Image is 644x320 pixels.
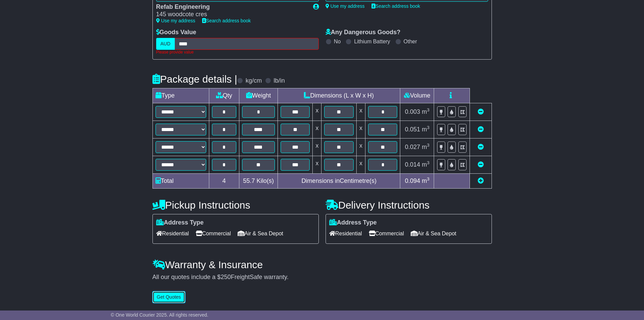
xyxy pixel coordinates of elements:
[156,219,204,227] label: Address Type
[209,174,239,189] td: 4
[422,177,430,184] span: m
[156,11,306,18] div: 145 woodcote cres
[209,88,239,103] td: Qty
[422,144,430,150] span: m
[313,138,321,156] td: x
[478,126,484,133] a: Remove this item
[329,219,377,227] label: Address Type
[427,125,430,130] sup: 3
[326,199,492,211] h4: Delivery Instructions
[239,88,278,103] td: Weight
[427,160,430,165] sup: 3
[111,312,209,318] span: © One World Courier 2025. All rights reserved.
[243,177,255,184] span: 55.7
[404,38,417,45] label: Other
[356,138,365,156] td: x
[313,156,321,174] td: x
[152,73,237,85] h4: Package details |
[354,38,390,45] label: Lithium Battery
[400,88,434,103] td: Volume
[152,259,492,270] h4: Warranty & Insurance
[478,144,484,150] a: Remove this item
[427,143,430,148] sup: 3
[334,38,341,45] label: No
[405,161,420,168] span: 0.014
[356,103,365,121] td: x
[405,144,420,150] span: 0.027
[156,29,196,36] label: Goods Value
[369,228,404,239] span: Commercial
[356,121,365,138] td: x
[411,228,456,239] span: Air & Sea Depot
[156,38,175,50] label: AUD
[478,177,484,184] a: Add new item
[278,174,400,189] td: Dimensions in Centimetre(s)
[278,88,400,103] td: Dimensions (L x W x H)
[152,174,209,189] td: Total
[405,177,420,184] span: 0.094
[405,108,420,115] span: 0.003
[156,228,189,239] span: Residential
[372,3,420,9] a: Search address book
[478,161,484,168] a: Remove this item
[156,50,319,55] div: Please provide value
[405,126,420,133] span: 0.051
[427,107,430,112] sup: 3
[152,199,319,211] h4: Pickup Instructions
[427,176,430,182] sup: 3
[273,77,285,85] label: lb/in
[329,228,362,239] span: Residential
[156,3,306,11] div: Refab Engineering
[422,108,430,115] span: m
[326,29,401,36] label: Any Dangerous Goods?
[156,18,195,23] a: Use my address
[152,88,209,103] td: Type
[196,228,231,239] span: Commercial
[356,156,365,174] td: x
[202,18,251,23] a: Search address book
[422,161,430,168] span: m
[478,108,484,115] a: Remove this item
[313,121,321,138] td: x
[313,103,321,121] td: x
[152,274,492,281] div: All our quotes include a $ FreightSafe warranty.
[422,126,430,133] span: m
[245,77,262,85] label: kg/cm
[152,291,186,303] button: Get Quotes
[238,228,283,239] span: Air & Sea Depot
[326,3,365,9] a: Use my address
[221,274,231,280] span: 250
[239,174,278,189] td: Kilo(s)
